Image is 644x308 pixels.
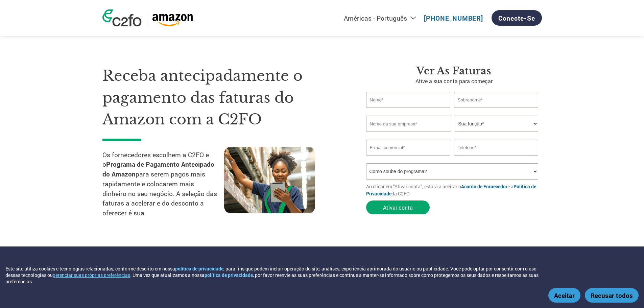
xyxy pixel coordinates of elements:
h1: Receba antecipadamente o pagamento das faturas do Amazon com a C2FO [102,65,346,131]
a: Política de Privacidade [366,183,536,197]
div: Inavlid Phone Number [454,156,539,161]
h3: Ver as faturas [366,65,542,77]
select: Title/Role [455,116,538,132]
input: Nome da sua empresa* [366,116,451,132]
a: Acordo de Fornecedor [461,183,507,190]
div: Invalid last name or last name is too long [454,109,539,113]
div: Este site utiliza cookies e tecnologias relacionadas, conforme descrito em nossa , para fins que ... [5,265,551,285]
p: Os fornecedores escolhem a C2FO e o para serem pagos mais rapidamente e colocarem mais dinheiro n... [102,150,224,218]
a: política de privacidade [205,272,253,278]
button: gerenciar suas próprias preferências [53,272,130,278]
div: Inavlid Email Address [366,156,451,161]
a: [PHONE_NUMBER] [424,14,483,22]
div: Invalid first name or first name is too long [366,109,451,113]
button: Recusar todos [585,288,639,303]
input: Telefone* [454,140,539,156]
div: Invalid company name or company name is too long [366,133,539,137]
input: Sobrenome* [454,92,539,108]
p: Ao clicar em "Ativar conta", estará a aceitar o e a da C2FO [366,183,542,197]
strong: Programa de Pagamento Antecipado do Amazon [102,160,214,178]
img: Amazon [152,14,193,26]
button: Ativar conta [366,200,430,214]
p: Ative a sua conta para começar [366,77,542,85]
input: Invalid Email format [366,140,451,156]
a: política de privacidade [175,265,223,272]
button: Aceitar [548,288,580,303]
img: c2fo logo [102,9,142,26]
input: Nome* [366,92,451,108]
img: supply chain worker [224,147,315,213]
a: Conecte-se [492,10,542,26]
